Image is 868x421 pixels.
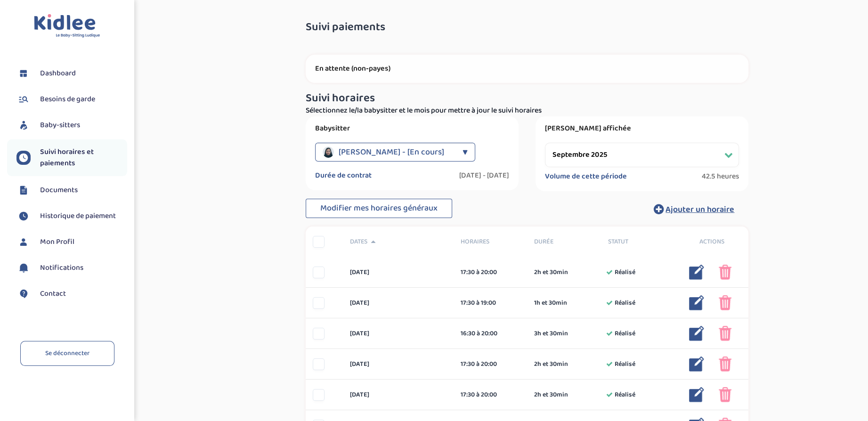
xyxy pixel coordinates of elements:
img: modifier_bleu.png [689,326,704,341]
span: Contact [40,288,66,300]
img: babysitters.svg [16,118,31,132]
span: 2h et 30min [534,390,568,400]
div: [DATE] [343,267,454,277]
label: [DATE] - [DATE] [459,171,509,180]
a: Se déconnecter [20,341,114,366]
button: Ajouter un horaire [640,199,748,219]
a: Baby-sitters [16,118,127,132]
div: ▼ [462,143,468,162]
div: 17:30 à 19:00 [461,298,520,308]
img: profil.svg [16,235,31,249]
span: Suivi horaires et paiements [40,146,127,169]
img: suivihoraire.svg [16,151,31,165]
span: Historique de paiement [40,210,116,222]
span: 2h et 30min [534,267,568,277]
a: Besoins de garde [16,92,127,106]
div: [DATE] [343,298,454,308]
a: Suivi horaires et paiements [16,146,127,169]
img: poubelle_rose.png [719,356,731,372]
button: Modifier mes horaires généraux [306,199,452,219]
span: Notifications [40,262,83,274]
img: suivihoraire.svg [16,209,31,223]
img: modifier_bleu.png [689,387,704,402]
span: [PERSON_NAME] - [En cours] [339,143,444,162]
div: 16:30 à 20:00 [461,329,520,339]
img: poubelle_rose.png [719,326,731,341]
img: poubelle_rose.png [719,295,731,310]
div: [DATE] [343,329,454,339]
span: 3h et 30min [534,329,568,339]
h3: Suivi horaires [306,92,748,105]
a: Historique de paiement [16,209,127,223]
img: poubelle_rose.png [719,387,731,402]
img: besoin.svg [16,92,31,106]
div: [DATE] [343,359,454,369]
img: dashboard.svg [16,66,31,81]
a: Documents [16,183,127,197]
label: Babysitter [315,124,509,133]
a: Notifications [16,261,127,275]
span: 42.5 heures [702,172,739,181]
img: logo.svg [34,14,100,38]
div: 17:30 à 20:00 [461,390,520,400]
span: Réalisé [615,390,635,400]
span: Ajouter un horaire [665,203,734,216]
span: 1h et 30min [534,298,567,308]
img: contact.svg [16,287,31,301]
p: En attente (non-payes) [315,64,739,73]
p: Sélectionnez le/la babysitter et le mois pour mettre à jour le suivi horaires [306,105,748,116]
span: Réalisé [615,329,635,339]
span: 2h et 30min [534,359,568,369]
span: Mon Profil [40,236,74,248]
img: documents.svg [16,183,31,197]
a: Contact [16,287,127,301]
a: Dashboard [16,66,127,81]
span: Baby-sitters [40,120,80,131]
span: Réalisé [615,267,635,277]
img: modifier_bleu.png [689,295,704,310]
div: [DATE] [343,390,454,400]
span: Réalisé [615,359,635,369]
span: Horaires [461,237,520,247]
span: Modifier mes horaires généraux [320,202,438,215]
span: Documents [40,185,78,196]
a: Mon Profil [16,235,127,249]
span: Réalisé [615,298,635,308]
img: notification.svg [16,261,31,275]
div: 17:30 à 20:00 [461,267,520,277]
label: [PERSON_NAME] affichée [545,124,739,133]
span: Dashboard [40,68,76,79]
img: poubelle_rose.png [719,265,731,280]
span: Besoins de garde [40,94,95,105]
span: Suivi paiements [306,21,385,33]
img: avatar_shafiq-malaika_2025_07_18_13_20_53.png [323,146,334,158]
div: Statut [601,237,675,247]
label: Durée de contrat [315,171,372,180]
div: 17:30 à 20:00 [461,359,520,369]
img: modifier_bleu.png [689,356,704,372]
div: Durée [527,237,601,247]
div: Dates [343,237,454,247]
label: Volume de cette période [545,172,627,181]
img: modifier_bleu.png [689,265,704,280]
div: Actions [675,237,749,247]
